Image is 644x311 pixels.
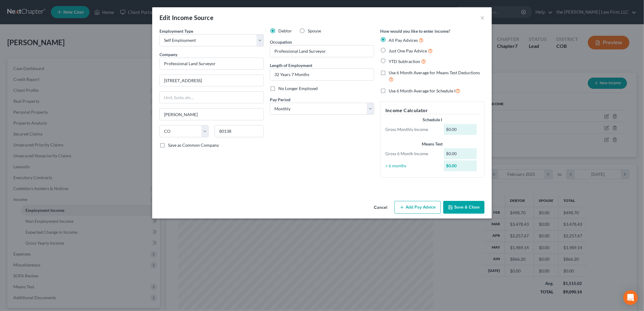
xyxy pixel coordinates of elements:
div: ÷ 6 months [382,163,441,169]
input: Enter zip... [215,125,264,137]
div: Gross Monthly Income [382,126,441,132]
span: Just One Pay Advice [389,48,427,53]
div: Schedule I [385,117,479,123]
div: $0.00 [444,160,477,171]
span: Debtor [278,28,292,33]
span: No Longer Employed [278,86,318,91]
button: Add Pay Advice [394,201,441,214]
label: Length of Employment [270,62,312,69]
div: $0.00 [444,124,477,135]
div: Means Test [385,141,479,147]
input: Enter address... [160,75,263,86]
div: Gross 6 Month Income [382,151,441,157]
span: YTD Subtraction [389,59,420,64]
button: × [480,14,485,21]
span: All Pay Advices [389,38,418,43]
span: Company [159,52,177,57]
span: Pay Period [270,97,290,102]
label: How would you like to enter income? [380,28,450,34]
span: Save as Common Company [168,142,219,148]
div: Open Intercom Messenger [623,290,638,305]
input: Enter city... [160,109,263,120]
span: Spouse [308,28,321,33]
input: -- [270,45,374,57]
label: Occupation [270,39,292,45]
button: Cancel [369,202,392,214]
span: Employment Type [159,28,193,34]
span: Use 6 Month Average for Means Test Deductions [389,70,480,75]
button: Save & Close [443,201,485,214]
input: ex: 2 years [270,69,374,80]
div: $0.00 [444,148,477,159]
input: Unit, Suite, etc... [160,92,263,103]
input: Search company by name... [159,58,264,70]
h5: Income Calculator [385,107,479,114]
div: Edit Income Source [159,13,213,22]
span: Use 6 Month Average for Schedule I [389,88,455,93]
